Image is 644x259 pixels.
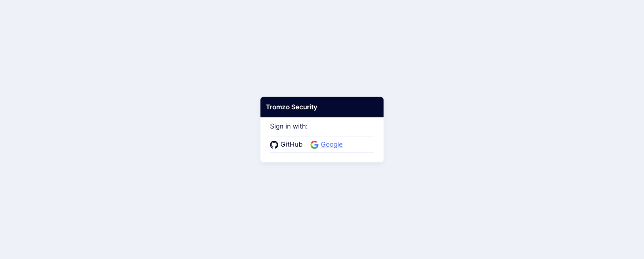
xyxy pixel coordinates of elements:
[270,140,305,150] a: GitHub
[260,97,384,117] div: Tromzo Security
[310,140,345,150] a: Google
[278,140,305,150] span: GitHub
[319,140,345,150] span: Google
[270,112,374,152] div: Sign in with:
